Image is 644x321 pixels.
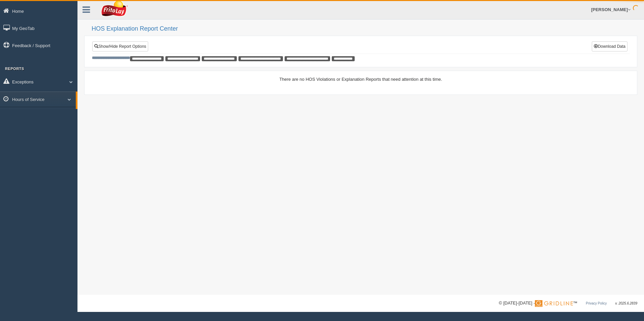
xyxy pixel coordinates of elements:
img: Gridline [535,300,573,307]
a: Privacy Policy [586,301,607,305]
a: HOS Explanation Reports [12,109,76,121]
div: There are no HOS Violations or Explanation Reports that need attention at this time. [92,76,630,82]
a: Show/Hide Report Options [92,41,148,51]
h2: HOS Explanation Report Center [92,26,637,32]
span: v. 2025.6.2839 [615,301,637,305]
button: Download Data [592,41,627,51]
div: © [DATE]-[DATE] - ™ [499,300,637,307]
